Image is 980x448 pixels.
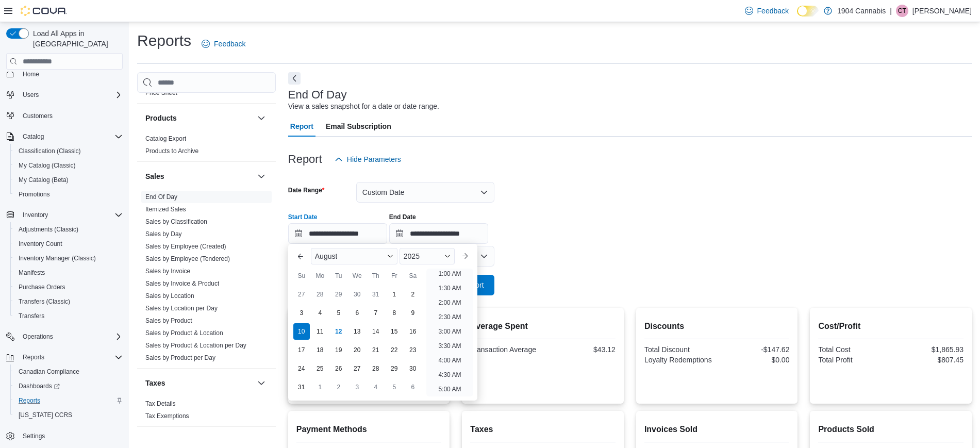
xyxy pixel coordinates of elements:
[293,323,310,340] div: day-10
[457,248,473,264] button: Next month
[14,159,123,172] span: My Catalog (Classic)
[288,72,301,85] button: Next
[14,223,123,236] span: Adjustments (Classic)
[19,396,40,405] span: Reports
[19,68,43,80] a: Home
[349,323,366,340] div: day-13
[293,268,310,284] div: Su
[145,400,176,407] a: Tax Details
[19,130,48,143] button: Catalog
[145,292,194,300] span: Sales by Location
[14,380,123,392] span: Dashboards
[293,360,310,377] div: day-24
[19,254,96,262] span: Inventory Manager (Classic)
[293,305,310,321] div: day-3
[137,191,276,368] div: Sales
[2,66,127,81] button: Home
[14,394,123,407] span: Reports
[19,147,81,155] span: Classification (Classic)
[434,311,465,323] li: 2:30 AM
[386,268,403,284] div: Fr
[797,6,819,16] input: Dark Mode
[330,149,405,170] button: Hide Parameters
[719,356,790,364] div: $0.00
[14,295,74,308] a: Transfers (Classic)
[19,190,50,198] span: Promotions
[292,248,309,264] button: Previous Month
[14,409,123,421] span: Washington CCRS
[434,282,465,294] li: 1:30 AM
[19,351,123,363] span: Reports
[145,113,177,123] h3: Products
[890,5,892,17] p: |
[145,378,165,388] h3: Taxes
[893,345,964,354] div: $1,865.93
[896,5,908,17] div: Cody Tomlinson
[818,345,889,354] div: Total Cost
[145,230,182,238] span: Sales by Day
[912,5,972,17] p: [PERSON_NAME]
[23,211,48,219] span: Inventory
[386,360,403,377] div: day-29
[197,34,250,54] a: Feedback
[19,89,123,101] span: Users
[312,360,328,377] div: day-25
[14,310,123,322] span: Transfers
[2,329,127,344] button: Operations
[145,193,177,201] a: End Of Day
[368,379,384,395] div: day-4
[349,286,366,303] div: day-30
[19,209,52,221] button: Inventory
[312,286,328,303] div: day-28
[405,323,421,340] div: day-16
[434,383,465,395] li: 5:00 AM
[145,135,186,143] span: Catalog Export
[145,113,253,123] button: Products
[145,255,230,262] a: Sales by Employee (Tendered)
[23,70,39,78] span: Home
[255,170,268,182] button: Sales
[347,154,401,164] span: Hide Parameters
[368,286,384,303] div: day-31
[19,240,62,248] span: Inventory Count
[14,174,123,186] span: My Catalog (Beta)
[470,320,616,333] h2: Average Spent
[145,268,190,275] a: Sales by Invoice
[14,281,123,293] span: Purchase Orders
[312,323,328,340] div: day-11
[145,304,218,312] span: Sales by Location per Day
[19,176,69,184] span: My Catalog (Beta)
[434,340,465,352] li: 3:30 AM
[19,368,79,376] span: Canadian Compliance
[644,423,790,436] h2: Invoices Sold
[644,345,715,354] div: Total Discount
[14,267,123,279] span: Manifests
[137,30,191,51] h1: Reports
[145,317,192,325] span: Sales by Product
[145,342,246,349] a: Sales by Product & Location per Day
[837,5,886,17] p: 1904 Cannabis
[288,223,387,244] input: Press the down key to enter a popover containing a calendar. Press the escape key to close the po...
[349,360,366,377] div: day-27
[145,341,246,350] span: Sales by Product & Location per Day
[10,222,127,237] button: Adjustments (Classic)
[405,342,421,358] div: day-23
[426,269,473,396] ul: Time
[14,223,82,236] a: Adjustments (Classic)
[145,243,226,250] a: Sales by Employee (Created)
[14,238,67,250] a: Inventory Count
[145,280,219,287] a: Sales by Invoice & Product
[10,144,127,158] button: Classification (Classic)
[145,218,207,226] span: Sales by Classification
[757,6,789,16] span: Feedback
[145,255,230,263] span: Sales by Employee (Tendered)
[19,67,123,80] span: Home
[14,145,123,157] span: Classification (Classic)
[434,369,465,381] li: 4:30 AM
[255,377,268,389] button: Taxes
[349,305,366,321] div: day-6
[145,205,186,213] span: Itemized Sales
[434,325,465,338] li: 3:00 AM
